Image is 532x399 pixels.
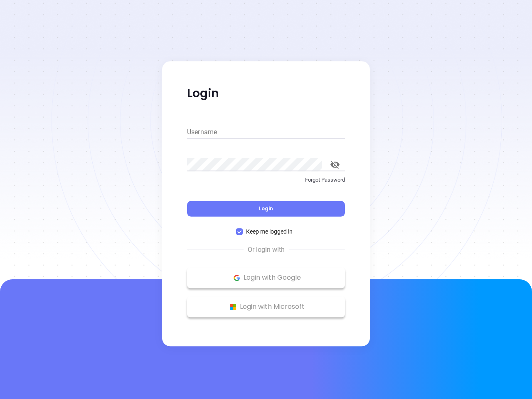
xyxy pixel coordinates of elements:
span: Keep me logged in [243,227,296,236]
span: Login [259,205,273,212]
span: Or login with [244,245,289,255]
p: Login with Microsoft [191,300,341,313]
p: Forgot Password [187,176,345,184]
p: Login with Google [191,271,341,284]
img: Google Logo [232,273,242,283]
button: Login [187,201,345,217]
p: Login [187,86,345,101]
button: Google Logo Login with Google [187,267,345,288]
a: Forgot Password [187,176,345,191]
button: toggle password visibility [325,155,345,175]
button: Microsoft Logo Login with Microsoft [187,296,345,317]
img: Microsoft Logo [228,302,238,312]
